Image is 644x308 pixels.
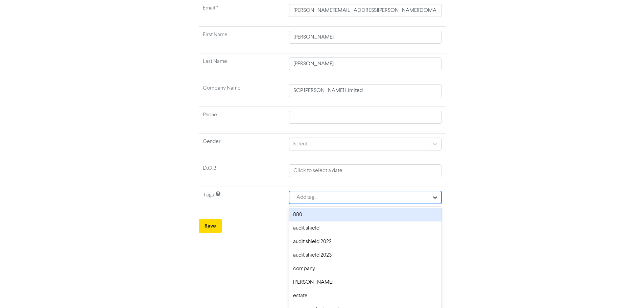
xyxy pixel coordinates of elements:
div: estate [289,289,441,303]
button: Save [199,219,222,233]
div: Select ... [293,140,312,148]
div: company [289,262,441,276]
td: First Name [199,27,285,53]
td: Phone [199,107,285,134]
td: Last Name [199,53,285,80]
td: Gender [199,134,285,160]
div: audit shield 2022 [289,235,441,248]
div: 880 [289,208,441,221]
iframe: Chat Widget [493,36,644,308]
td: Tags [199,187,285,214]
div: + Add tag... [293,193,317,202]
input: Click to select a date [289,164,441,177]
td: D.O.B [199,160,285,187]
td: Company Name [199,80,285,107]
div: audit shield [289,221,441,235]
div: audit shield 2023 [289,248,441,262]
div: [PERSON_NAME] [289,276,441,289]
